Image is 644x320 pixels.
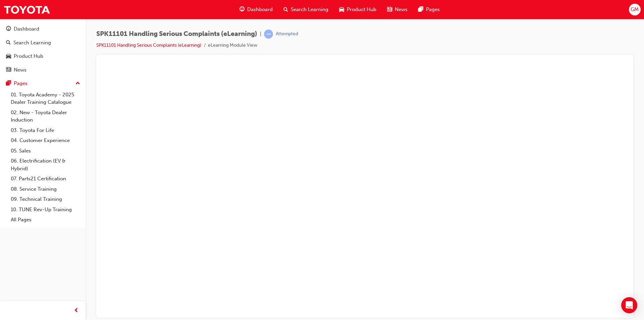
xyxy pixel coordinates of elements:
[395,6,408,13] span: News
[3,21,83,77] button: DashboardSearch LearningProduct HubNews
[8,204,83,215] a: 10. TUNE Rev-Up Training
[3,37,83,49] a: Search Learning
[8,90,83,107] a: 01. Toyota Academy - 2025 Dealer Training Catalogue
[629,4,641,15] button: GM
[3,77,83,90] button: Pages
[291,6,328,13] span: Search Learning
[418,5,423,14] span: pages-icon
[413,3,445,16] a: pages-iconPages
[3,50,83,62] a: Product Hub
[14,52,43,60] div: Product Hub
[382,3,413,16] a: news-iconNews
[347,6,376,13] span: Product Hub
[278,3,334,16] a: search-iconSearch Learning
[8,107,83,125] a: 02. New - Toyota Dealer Induction
[75,79,80,88] span: up-icon
[426,6,440,13] span: Pages
[8,156,83,174] a: 06. Electrification (EV & Hybrid)
[208,42,257,49] li: eLearning Module View
[334,3,382,16] a: car-iconProduct Hub
[8,194,83,204] a: 09. Technical Training
[276,31,298,37] div: Attempted
[14,66,26,74] div: News
[339,5,344,14] span: car-icon
[6,81,11,87] span: pages-icon
[260,30,261,38] span: |
[74,307,79,315] span: prev-icon
[247,6,273,13] span: Dashboard
[96,30,257,38] span: SPK11101 Handling Serious Complaints (eLearning)
[14,80,28,87] div: Pages
[6,67,11,73] span: news-icon
[8,184,83,194] a: 08. Service Training
[13,39,51,47] div: Search Learning
[387,5,392,14] span: news-icon
[234,3,278,16] a: guage-iconDashboard
[8,174,83,184] a: 07. Parts21 Certification
[8,125,83,136] a: 03. Toyota For Life
[6,40,11,46] span: search-icon
[6,26,11,32] span: guage-icon
[8,215,83,225] a: All Pages
[8,135,83,146] a: 04. Customer Experience
[3,23,83,35] a: Dashboard
[96,42,201,48] a: SPK11101 Handling Serious Complaints (eLearning)
[6,53,11,59] span: car-icon
[3,2,50,17] img: Trak
[14,25,39,33] div: Dashboard
[3,64,83,76] a: News
[621,297,637,313] div: Open Intercom Messenger
[8,146,83,156] a: 05. Sales
[631,6,639,13] span: GM
[264,30,273,39] span: learningRecordVerb_ATTEMPT-icon
[283,5,288,14] span: search-icon
[239,5,245,14] span: guage-icon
